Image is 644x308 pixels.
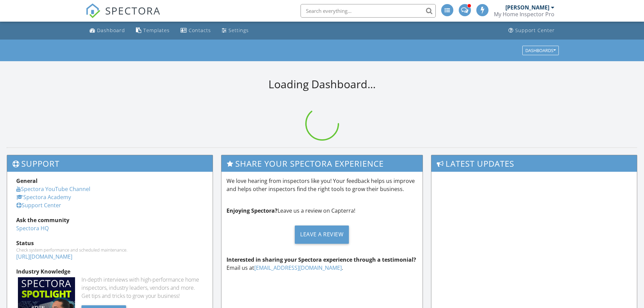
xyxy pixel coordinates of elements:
a: Support Center [16,202,61,209]
a: Support Center [506,24,557,37]
a: Contacts [178,24,214,37]
p: Email us at . [226,256,418,272]
a: Templates [133,24,172,37]
div: Settings [229,27,249,33]
div: Contacts [189,27,211,33]
div: Support Center [515,27,555,33]
div: Status [16,239,204,247]
a: Spectora HQ [16,224,49,232]
a: Dashboard [87,24,128,37]
div: My Home Inspector Pro [494,11,554,18]
div: [PERSON_NAME] [505,4,549,11]
span: SPECTORA [105,3,161,18]
p: We love hearing from inspectors like you! Your feedback helps us improve and helps other inspecto... [226,177,418,193]
div: Check system performance and scheduled maintenance. [16,247,204,253]
a: Spectora Academy [16,193,71,201]
div: Templates [143,27,170,33]
div: Dashboards [525,48,556,53]
h3: Support [7,155,213,172]
strong: General [16,177,38,185]
a: SPECTORA [86,9,161,23]
h3: Share Your Spectora Experience [221,155,423,172]
div: Leave a Review [295,226,349,244]
div: Dashboard [97,27,125,33]
img: The Best Home Inspection Software - Spectora [86,3,100,18]
a: Spectora YouTube Channel [16,185,90,193]
h3: Latest Updates [431,155,637,172]
a: Settings [219,24,252,37]
p: Leave us a review on Capterra! [226,207,418,215]
button: Dashboards [522,46,559,55]
a: [EMAIL_ADDRESS][DOMAIN_NAME] [254,264,342,271]
input: Search everything... [301,4,436,18]
div: Industry Knowledge [16,267,204,276]
div: Ask the community [16,216,204,224]
a: Leave a Review [226,220,418,249]
strong: Interested in sharing your Spectora experience through a testimonial? [226,256,416,263]
a: [URL][DOMAIN_NAME] [16,253,72,260]
div: In-depth interviews with high-performance home inspectors, industry leaders, vendors and more. Ge... [81,276,204,300]
strong: Enjoying Spectora? [226,207,278,214]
